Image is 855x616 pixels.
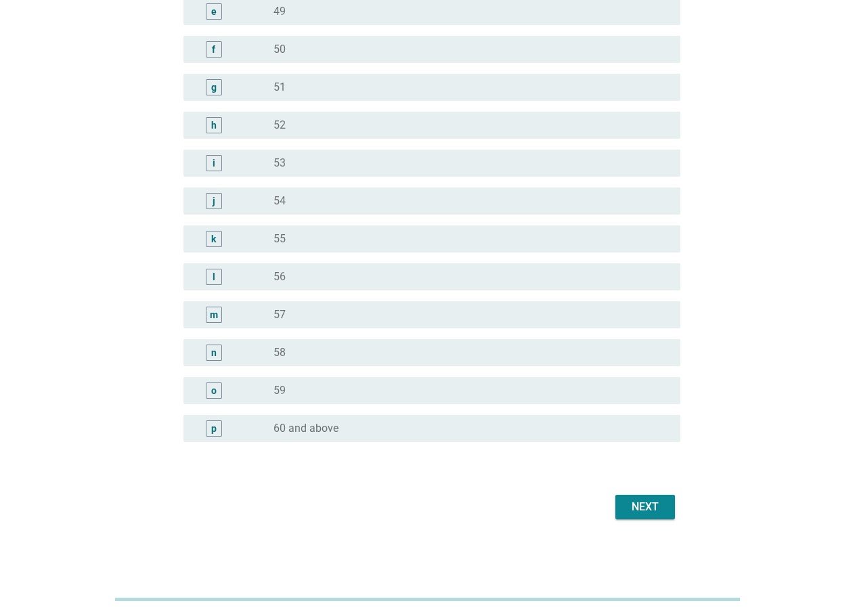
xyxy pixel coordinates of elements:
div: n [211,345,217,359]
label: 60 and above [273,422,338,435]
div: m [210,307,218,322]
div: o [211,383,217,397]
div: g [211,80,217,94]
label: 58 [273,346,286,359]
div: p [211,421,217,435]
label: 53 [273,156,286,170]
button: Next [615,495,675,519]
label: 52 [273,118,286,132]
label: 56 [273,270,286,284]
div: e [211,4,217,18]
label: 59 [273,384,286,397]
div: k [211,232,216,246]
div: l [213,269,215,284]
div: h [211,118,217,132]
div: f [212,42,215,56]
div: Next [626,499,664,515]
label: 50 [273,43,286,56]
div: i [213,156,215,170]
label: 55 [273,232,286,246]
label: 49 [273,5,286,18]
label: 54 [273,194,286,208]
div: j [213,194,215,208]
label: 51 [273,81,286,94]
label: 57 [273,308,286,322]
